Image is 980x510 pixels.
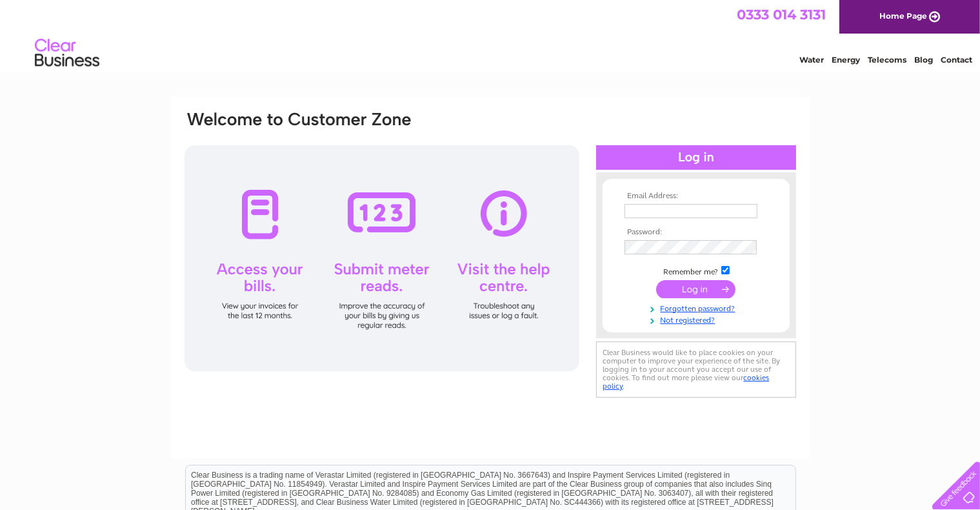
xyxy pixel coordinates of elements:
[34,34,100,73] img: logo.png
[625,301,771,314] a: Forgotten password?
[621,192,771,201] th: Email Address:
[832,55,860,65] a: Energy
[656,280,735,298] input: Submit
[621,264,771,277] td: Remember me?
[914,55,933,65] a: Blog
[186,7,795,63] div: Clear Business is a trading name of Verastar Limited (registered in [GEOGRAPHIC_DATA] No. 3667643...
[603,373,770,391] a: cookies policy
[621,228,771,237] th: Password:
[625,313,771,325] a: Not registered?
[596,342,796,398] div: Clear Business would like to place cookies on your computer to improve your experience of the sit...
[868,55,906,65] a: Telecoms
[799,55,824,65] a: Water
[941,55,972,65] a: Contact
[737,6,826,23] a: 0333 014 3131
